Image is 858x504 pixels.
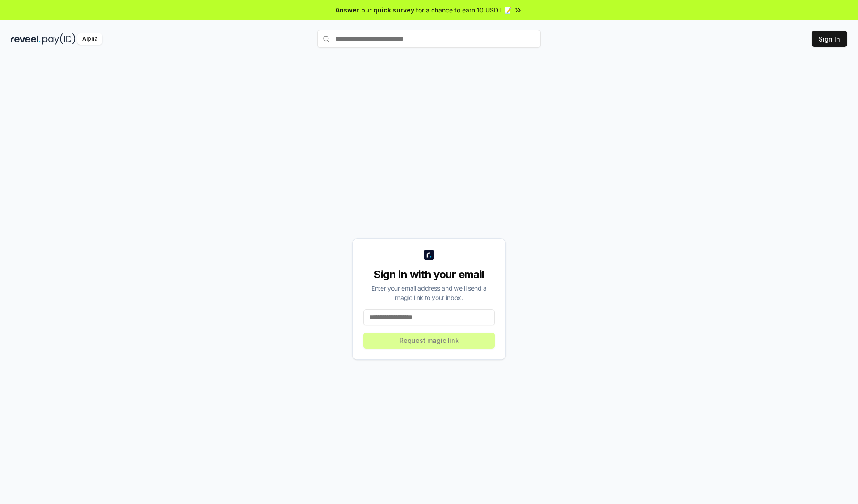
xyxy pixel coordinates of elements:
span: for a chance to earn 10 USDT 📝 [416,5,512,15]
span: Answer our quick survey [336,5,414,15]
img: reveel_dark [11,33,41,45]
div: Alpha [77,33,102,45]
button: Sign In [812,31,847,47]
img: logo_small [424,250,434,260]
div: Sign in with your email [363,267,495,282]
div: Enter your email address and we’ll send a magic link to your inbox. [363,283,495,302]
img: pay_id [42,33,76,45]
